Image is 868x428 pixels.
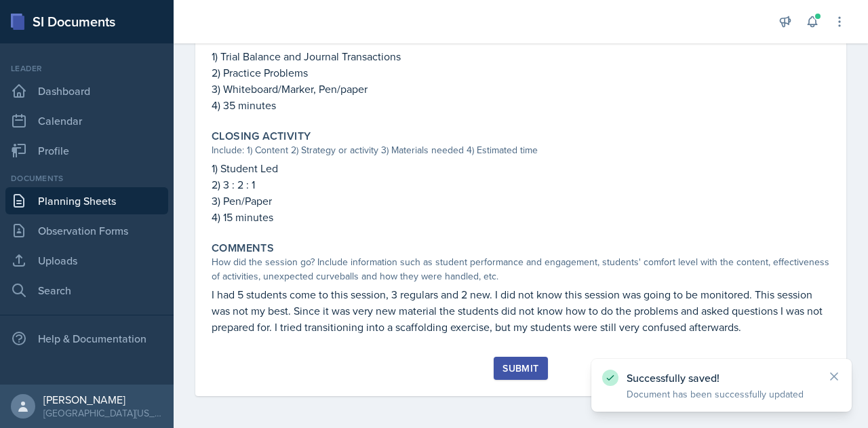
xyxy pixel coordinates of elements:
[212,286,830,335] p: I had 5 students come to this session, 3 regulars and 2 new. I did not know this session was goin...
[5,137,168,164] a: Profile
[212,48,830,64] p: 1) Trial Balance and Journal Transactions
[212,130,311,143] label: Closing Activity
[212,193,830,209] p: 3) Pen/Paper
[212,81,830,97] p: 3) Whiteboard/Marker, Pen/paper
[5,325,168,352] div: Help & Documentation
[5,62,168,75] div: Leader
[212,176,830,193] p: 2) 3 : 2 : 1
[627,387,816,401] p: Document has been successfully updated
[43,406,163,420] div: [GEOGRAPHIC_DATA][US_STATE] in [GEOGRAPHIC_DATA]
[212,64,830,81] p: 2) Practice Problems
[5,187,168,214] a: Planning Sheets
[212,255,830,284] div: How did the session go? Include information such as student performance and engagement, students'...
[502,363,538,374] div: Submit
[5,277,168,304] a: Search
[212,160,830,176] p: 1) Student Led
[212,241,274,255] label: Comments
[212,209,830,225] p: 4) 15 minutes
[494,357,547,380] button: Submit
[5,107,168,134] a: Calendar
[43,393,163,406] div: [PERSON_NAME]
[212,97,830,113] p: 4) 35 minutes
[5,172,168,184] div: Documents
[5,247,168,274] a: Uploads
[212,143,830,157] div: Include: 1) Content 2) Strategy or activity 3) Materials needed 4) Estimated time
[627,371,816,385] p: Successfully saved!
[5,217,168,244] a: Observation Forms
[5,77,168,104] a: Dashboard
